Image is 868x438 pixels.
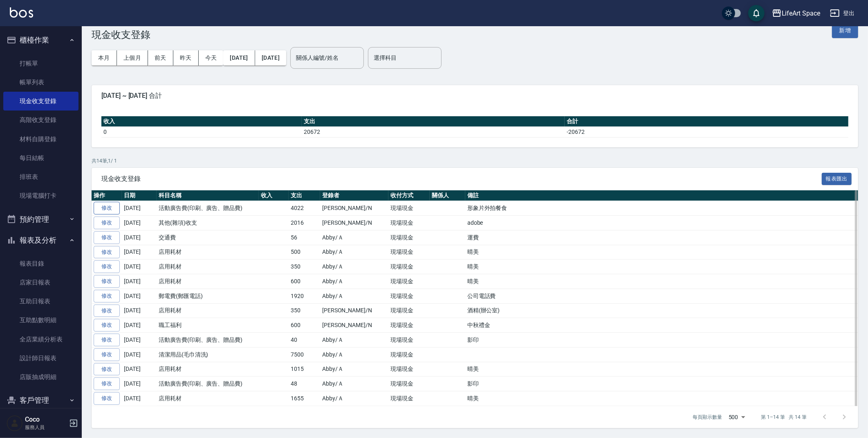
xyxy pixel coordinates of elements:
td: 活動廣告費(印刷、廣告、贈品費) [157,377,259,391]
th: 關係人 [430,190,465,201]
div: 500 [725,406,748,428]
td: 現場現金 [388,230,430,245]
a: 修改 [94,231,120,244]
td: 店用耗材 [157,362,259,377]
a: 報表匯出 [822,174,852,182]
td: [DATE] [122,347,157,362]
a: 修改 [94,305,120,317]
a: 修改 [94,334,120,346]
th: 支出 [289,190,320,201]
a: 報表目錄 [3,254,79,273]
td: 現場現金 [388,303,430,318]
td: 現場現金 [388,362,430,377]
td: 店用耗材 [157,245,259,260]
td: Abby/Ａ [320,245,388,260]
p: 共 14 筆, 1 / 1 [92,157,858,165]
th: 合計 [565,116,848,127]
h5: Coco [25,415,67,424]
a: 新增 [832,26,858,34]
td: 晴美 [465,274,858,289]
td: Abby/Ａ [320,260,388,274]
img: Person [7,415,23,431]
td: [DATE] [122,289,157,303]
a: 現場電腦打卡 [3,186,79,205]
button: 客戶管理 [3,390,79,411]
td: 600 [289,318,320,333]
td: 運費 [465,230,858,245]
td: [PERSON_NAME]/N [320,318,388,333]
td: 公司電話費 [465,289,858,303]
a: 修改 [94,348,120,361]
a: 店販抽成明細 [3,368,79,386]
td: [DATE] [122,245,157,260]
button: 報表及分析 [3,230,79,251]
td: [PERSON_NAME]/N [320,216,388,230]
a: 修改 [94,392,120,405]
td: 現場現金 [388,216,430,230]
td: [DATE] [122,318,157,333]
img: Logo [10,7,33,18]
button: 本月 [92,50,117,65]
div: LifeArt Space [782,8,820,18]
td: 店用耗材 [157,391,259,406]
th: 操作 [92,190,122,201]
a: 排班表 [3,167,79,186]
a: 帳單列表 [3,73,79,92]
td: 1920 [289,289,320,303]
button: 櫃檯作業 [3,29,79,51]
button: save [748,5,765,21]
td: 店用耗材 [157,274,259,289]
td: 20672 [302,126,565,137]
td: [DATE] [122,377,157,391]
td: 1015 [289,362,320,377]
td: 現場現金 [388,391,430,406]
a: 互助日報表 [3,292,79,311]
td: [DATE] [122,333,157,348]
td: [DATE] [122,216,157,230]
a: 材料自購登錄 [3,130,79,149]
a: 修改 [94,217,120,229]
th: 支出 [302,116,565,127]
td: 清潔用品(毛巾清洗) [157,347,259,362]
a: 修改 [94,202,120,214]
td: 影印 [465,333,858,348]
button: LifeArt Space [769,5,823,22]
td: 活動廣告費(印刷、廣告、贈品費) [157,333,259,348]
td: Abby/Ａ [320,347,388,362]
td: 現場現金 [388,245,430,260]
td: 1655 [289,391,320,406]
p: 每頁顯示數量 [693,413,722,421]
th: 備註 [465,190,858,201]
h3: 現金收支登錄 [92,29,166,41]
td: 店用耗材 [157,260,259,274]
td: [DATE] [122,274,157,289]
th: 科目名稱 [157,190,259,201]
a: 設計師日報表 [3,349,79,368]
td: Abby/Ａ [320,391,388,406]
td: 7500 [289,347,320,362]
a: 互助點數明細 [3,311,79,330]
td: 500 [289,245,320,260]
span: [DATE] ~ [DATE] 合計 [101,92,848,100]
td: Abby/Ａ [320,274,388,289]
a: 修改 [94,260,120,273]
td: 現場現金 [388,201,430,216]
p: 第 1–14 筆 共 14 筆 [761,413,807,421]
a: 修改 [94,290,120,303]
th: 登錄者 [320,190,388,201]
td: Abby/Ａ [320,230,388,245]
td: [DATE] [122,391,157,406]
td: 影印 [465,377,858,391]
a: 打帳單 [3,54,79,73]
td: [PERSON_NAME]/N [320,303,388,318]
button: 預約管理 [3,209,79,230]
td: Abby/Ａ [320,377,388,391]
p: 服務人員 [25,424,67,431]
th: 收入 [101,116,302,127]
td: [DATE] [122,260,157,274]
th: 收入 [259,190,289,201]
td: 職工福利 [157,318,259,333]
td: 晴美 [465,260,858,274]
button: 登出 [827,6,858,21]
a: 高階收支登錄 [3,111,79,129]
